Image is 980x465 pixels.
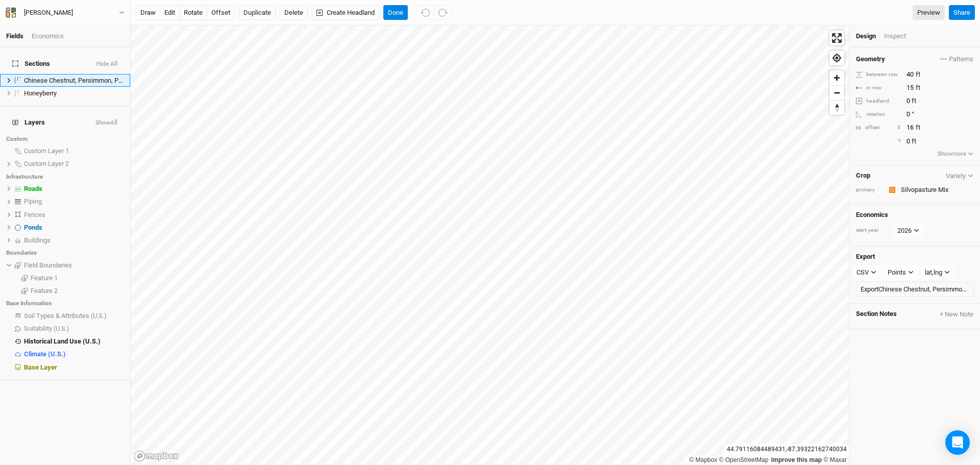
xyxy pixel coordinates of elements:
button: Redo (^Z) [434,5,452,20]
div: Inspect [884,32,920,41]
a: OpenStreetMap [719,456,769,463]
button: [PERSON_NAME] [5,7,125,18]
button: lat,lng [920,265,954,280]
div: headland [856,97,901,105]
button: Create Headland [312,5,379,20]
button: Hide All [96,61,118,68]
span: Section Notes [856,310,897,319]
span: Base Layer [24,363,57,371]
div: Open Intercom Messenger [945,430,970,455]
div: Piping [24,198,124,206]
button: offset [207,5,235,20]
div: CSV [856,267,869,278]
button: 2026 [893,223,924,238]
span: Roads [24,185,42,192]
div: [PERSON_NAME] [24,8,73,18]
button: Enter fullscreen [829,31,844,45]
span: Climate (U.S.) [24,350,66,358]
button: Share [949,5,975,20]
div: Fences [24,211,124,219]
button: Patterns [940,54,974,65]
span: Honeyberry [24,89,57,97]
a: Maxar [823,456,847,463]
button: draw [136,5,160,20]
a: Fields [6,32,23,40]
button: Zoom out [829,85,844,100]
div: Historical Land Use (U.S.) [24,337,124,346]
button: Points [883,265,918,280]
div: 44.79116084489431 , -87.39322162740034 [724,444,849,455]
span: Custom Layer 2 [24,160,69,167]
a: Mapbox [689,456,717,463]
button: ShowAll [95,119,118,127]
div: Points [888,267,906,278]
span: Field Boundaries [24,261,72,269]
h4: Economics [856,211,974,219]
button: ExportChinese Chestnut, Persimmon, Pawpaw [856,282,974,297]
div: X [897,124,901,132]
button: Zoom in [829,70,844,85]
button: Showmore [937,149,974,159]
div: Feature 1 [31,274,124,282]
span: Custom Layer 1 [24,147,69,155]
span: Zoom out [829,86,844,100]
a: Mapbox logo [134,450,179,462]
div: lat,lng [925,267,942,278]
span: Sections [12,60,50,68]
div: Ponds [24,224,124,232]
button: rotate [179,5,207,20]
div: Y [865,137,901,145]
div: Base Layer [24,363,124,372]
button: + New Note [939,310,974,319]
span: Patterns [940,54,973,64]
span: Piping [24,198,42,205]
span: Fences [24,211,45,218]
div: in row [856,84,901,92]
div: offset [865,124,879,132]
div: Buildings [24,236,124,244]
span: Suitability (U.S.) [24,325,69,332]
span: Soil Types & Attributes (U.S.) [24,312,107,320]
div: Susan Hartzell [24,8,73,18]
button: Reset bearing to north [829,100,844,115]
div: Field Boundaries [24,261,124,270]
canvas: Map [131,26,849,465]
span: Feature 2 [31,287,58,295]
input: Silvopasture Mix [898,184,974,196]
div: Suitability (U.S.) [24,325,124,333]
a: Preview [913,5,945,20]
button: Delete [280,5,308,20]
a: Improve this map [771,456,822,463]
div: between row [856,71,901,79]
button: Undo (^z) [416,5,434,20]
button: Variety [945,172,974,180]
div: Soil Types & Attributes (U.S.) [24,312,124,320]
span: Layers [12,118,45,127]
h4: Geometry [856,55,885,63]
span: Ponds [24,224,42,231]
button: CSV [852,265,881,280]
button: Find my location [829,51,844,65]
h4: Crop [856,172,870,180]
span: Reset bearing to north [829,101,844,115]
span: Historical Land Use (U.S.) [24,337,101,345]
span: Feature 1 [31,274,58,282]
div: Feature 2 [31,287,124,295]
span: Buildings [24,236,51,244]
span: Chinese Chestnut, Persimmon, Pawpaw [24,77,139,84]
div: Custom Layer 1 [24,147,124,155]
div: Chinese Chestnut, Persimmon, Pawpaw [24,77,124,85]
h4: Export [856,253,974,261]
div: Climate (U.S.) [24,350,124,358]
div: Roads [24,185,124,193]
button: Done [383,5,408,20]
div: start year [856,227,892,234]
button: Duplicate [239,5,276,20]
div: Custom Layer 2 [24,160,124,168]
div: Design [856,32,876,41]
div: Economics [32,32,64,41]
